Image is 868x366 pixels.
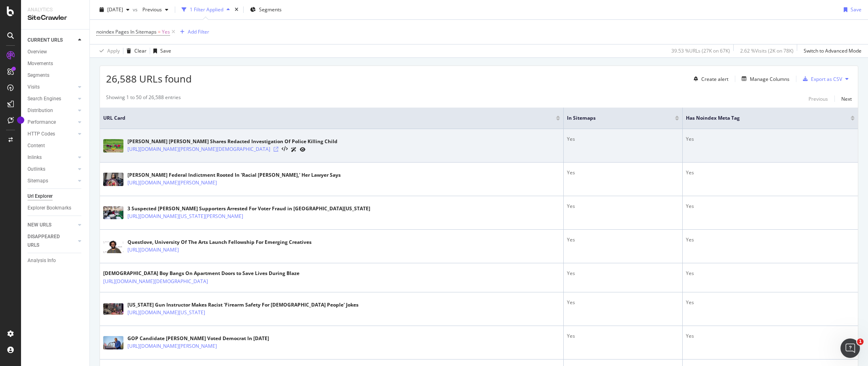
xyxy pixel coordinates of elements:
button: Segments [247,3,285,16]
span: Yes [162,26,170,38]
div: times [233,6,240,14]
a: [URL][DOMAIN_NAME][PERSON_NAME] [127,179,217,187]
iframe: Intercom live chat [840,338,860,358]
span: 26,588 URLs found [106,72,192,85]
div: Outlinks [28,165,45,173]
div: Yes [686,236,855,243]
a: [URL][DOMAIN_NAME][PERSON_NAME][DEMOGRAPHIC_DATA] [127,145,270,153]
div: Add Filter [188,28,209,35]
span: In Sitemaps [567,114,662,122]
a: Movements [28,59,84,68]
button: Clear [123,44,146,57]
a: DISAPPEARED URLS [28,233,76,250]
div: NEW URLS [28,221,51,229]
a: [URL][DOMAIN_NAME][DEMOGRAPHIC_DATA] [103,277,208,286]
a: HTTP Codes [28,130,76,138]
div: Previous [809,95,828,102]
a: Visits [28,83,76,91]
div: Sitemaps [28,177,48,185]
div: Showing 1 to 50 of 26,588 entries [106,94,181,104]
div: Movements [28,59,53,68]
div: [DEMOGRAPHIC_DATA] Boy Bangs On Apartment Doors to Save Lives During Blaze [103,270,299,277]
div: Distribution [28,106,53,115]
span: vs [133,6,139,13]
div: Inlinks [28,153,42,162]
a: [URL][DOMAIN_NAME][US_STATE][PERSON_NAME] [127,212,243,220]
div: Url Explorer [28,192,53,201]
img: main image [103,206,123,219]
a: [URL][DOMAIN_NAME] [127,246,179,254]
button: Create alert [690,72,728,85]
div: Save [851,6,862,13]
button: Save [150,44,171,57]
div: SiteCrawler [28,13,83,23]
div: Yes [567,270,679,277]
div: CURRENT URLS [28,36,63,44]
div: Questlove, University Of The Arts Launch Fellowship For Emerging Creatives [127,239,312,246]
button: Previous [809,94,828,104]
button: 1 Filter Applied [178,3,233,16]
a: NEW URLS [28,221,76,229]
div: [PERSON_NAME] [PERSON_NAME] Shares Redacted Investigation Of Police Killing Child [127,138,337,145]
div: Search Engines [28,95,61,103]
div: Segments [28,71,49,80]
div: 39.53 % URLs ( 27K on 67K ) [671,47,730,54]
a: URL Inspection [300,145,306,154]
div: 3 Suspected [PERSON_NAME] Supporters Arrested For Voter Fraud in [GEOGRAPHIC_DATA][US_STATE] [127,205,370,212]
button: View HTML Source [282,146,288,152]
div: Yes [567,236,679,243]
a: [URL][DOMAIN_NAME][US_STATE] [127,309,205,317]
button: Export as CSV [800,72,842,85]
div: GOP Candidate [PERSON_NAME] Voted Democrat In [DATE] [127,335,269,342]
span: Segments [259,6,282,13]
div: Yes [686,169,855,176]
button: Save [840,3,862,16]
a: Explorer Bookmarks [28,204,84,212]
div: Analytics [28,6,83,13]
a: Performance [28,118,76,127]
button: [DATE] [96,3,133,16]
div: 2.62 % Visits ( 2K on 78K ) [740,47,794,54]
div: Visits [28,83,40,91]
div: Explorer Bookmarks [28,204,71,212]
a: Segments [28,71,84,80]
a: Inlinks [28,153,76,162]
img: main image [103,303,123,315]
span: = [158,28,161,35]
a: Analysis Info [28,256,84,265]
a: Content [28,142,84,150]
div: Content [28,142,45,150]
a: [URL][DOMAIN_NAME][PERSON_NAME] [127,342,217,350]
div: Yes [686,270,855,277]
div: Tooltip anchor [17,116,24,124]
div: DISAPPEARED URLS [28,233,68,250]
img: main image [103,240,123,253]
a: Sitemaps [28,177,76,185]
span: Has noindex Meta Tag [686,114,838,122]
button: Switch to Advanced Mode [800,44,862,57]
span: URL Card [103,114,554,122]
div: Performance [28,118,56,127]
div: Yes [567,203,679,210]
button: Add Filter [177,27,209,37]
div: HTTP Codes [28,130,55,138]
a: Visit Online Page [274,147,278,152]
div: Next [841,95,852,102]
div: Save [160,47,171,54]
a: Distribution [28,106,76,115]
a: AI Url Details [291,145,297,154]
img: main image [103,139,123,152]
a: Url Explorer [28,192,84,201]
button: Manage Columns [739,74,789,84]
div: [PERSON_NAME] Federal Indictment Rooted In 'Racial [PERSON_NAME],' Her Lawyer Says [127,171,341,179]
div: Yes [686,203,855,210]
div: Export as CSV [811,76,842,83]
button: Previous [139,3,172,16]
div: Switch to Advanced Mode [804,47,862,54]
button: Apply [96,44,120,57]
a: CURRENT URLS [28,36,76,44]
span: 1 [857,338,864,345]
div: Apply [107,47,120,54]
div: Manage Columns [750,76,789,83]
div: Yes [686,135,855,143]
